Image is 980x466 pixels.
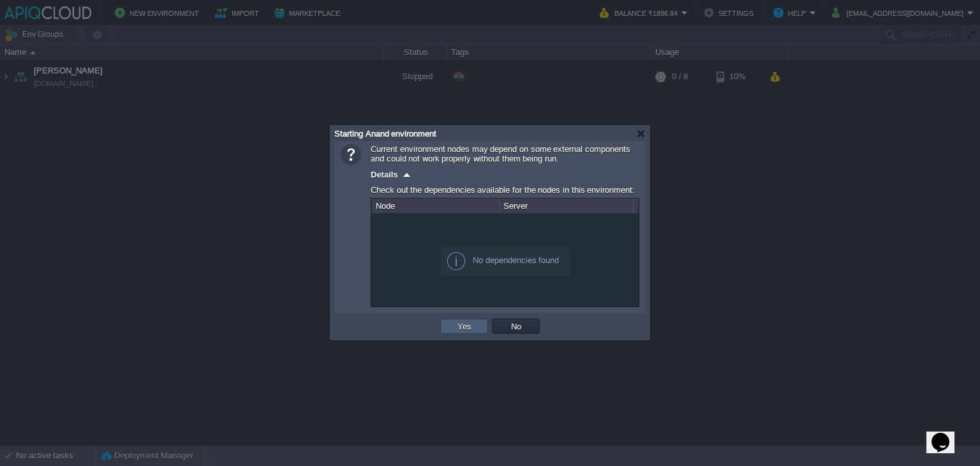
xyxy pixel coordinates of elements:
div: Check out the dependencies available for the nodes in this environment: [371,182,639,198]
button: Yes [454,320,475,332]
div: Server [500,199,633,213]
div: Node [373,199,499,213]
span: Starting Anand environment [334,129,436,139]
span: Details [371,170,398,179]
span: Current environment nodes may depend on some external components and could not work properly with... [371,144,630,163]
iframe: chat widget [926,415,967,453]
div: No dependencies found [441,246,570,276]
button: No [507,320,525,332]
